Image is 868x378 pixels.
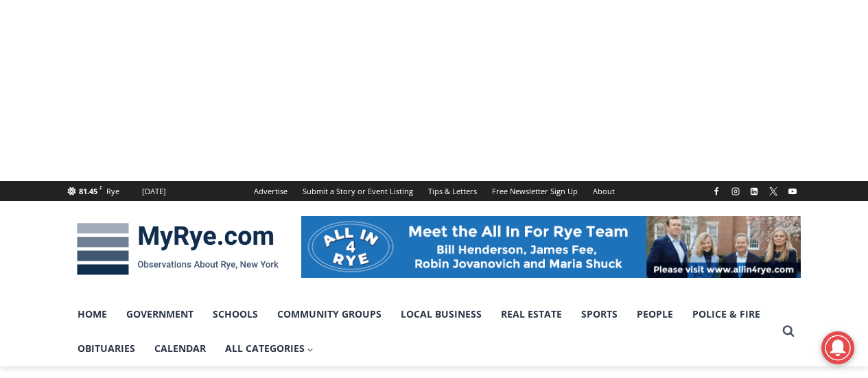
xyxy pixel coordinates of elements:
[203,297,268,331] a: Schools
[99,184,102,191] span: F
[727,183,744,200] a: Instagram
[68,213,288,285] img: MyRye.com
[491,297,572,331] a: Real Estate
[268,297,391,331] a: Community Groups
[79,186,97,196] span: 81.45
[68,297,117,331] a: Home
[68,331,145,366] a: Obituaries
[68,297,776,366] nav: Primary Navigation
[106,185,119,198] div: Rye
[784,183,801,200] a: YouTube
[246,181,622,201] nav: Secondary Navigation
[295,181,421,201] a: Submit a Story or Event Listing
[765,183,782,200] a: X
[746,183,762,200] a: Linkedin
[301,216,801,278] img: All in for Rye
[776,319,801,344] button: View Search Form
[215,331,324,366] a: All Categories
[708,183,725,200] a: Facebook
[421,181,484,201] a: Tips & Letters
[246,181,295,201] a: Advertise
[585,181,622,201] a: About
[484,181,585,201] a: Free Newsletter Sign Up
[572,297,627,331] a: Sports
[627,297,683,331] a: People
[683,297,770,331] a: Police & Fire
[391,297,491,331] a: Local Business
[117,297,203,331] a: Government
[145,331,215,366] a: Calendar
[142,185,166,198] div: [DATE]
[225,341,314,356] span: All Categories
